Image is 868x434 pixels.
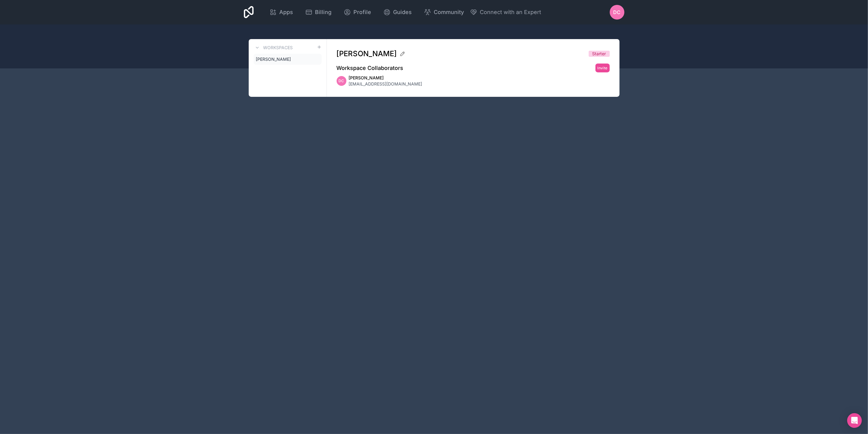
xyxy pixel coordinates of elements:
[315,8,331,16] span: Billing
[847,413,862,428] div: Open Intercom Messenger
[300,5,336,19] a: Billing
[470,8,541,16] button: Connect with an Expert
[279,8,293,16] span: Apps
[254,44,293,51] a: Workspaces
[353,8,371,16] span: Profile
[349,75,422,81] span: [PERSON_NAME]
[337,49,397,59] span: [PERSON_NAME]
[419,5,469,19] a: Community
[480,8,541,16] span: Connect with an Expert
[393,8,412,16] span: Guides
[592,51,606,57] span: Starter
[349,81,422,87] span: [EMAIL_ADDRESS][DOMAIN_NAME]
[434,8,464,16] span: Community
[263,45,293,51] h3: Workspaces
[254,54,322,65] a: [PERSON_NAME]
[378,5,417,19] a: Guides
[256,56,291,62] span: [PERSON_NAME]
[337,64,403,72] h2: Workspace Collaborators
[265,5,298,19] a: Apps
[339,5,376,19] a: Profile
[339,78,344,83] span: DC
[595,64,610,72] button: Invite
[613,9,621,16] span: DC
